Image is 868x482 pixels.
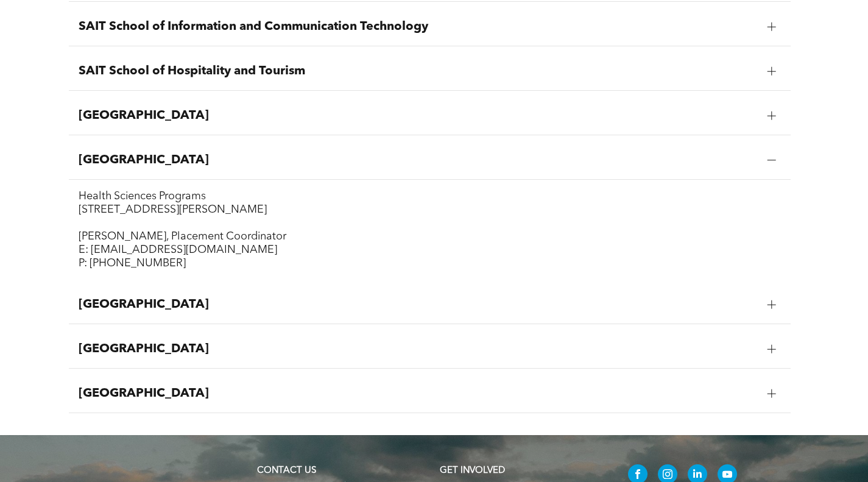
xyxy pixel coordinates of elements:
[79,19,758,34] span: SAIT School of Information and Communication Technology
[79,153,758,168] span: [GEOGRAPHIC_DATA]
[79,190,781,203] p: Health Sciences Programs
[79,386,758,401] span: [GEOGRAPHIC_DATA]
[79,257,781,270] p: P: [PHONE_NUMBER]
[79,230,781,243] p: [PERSON_NAME], Placement Coordinator
[440,466,505,475] span: GET INVOLVED
[79,297,758,312] span: [GEOGRAPHIC_DATA]
[79,64,758,79] span: SAIT School of Hospitality and Tourism
[257,466,316,475] a: CONTACT US
[79,203,781,216] p: [STREET_ADDRESS][PERSON_NAME]
[79,342,758,356] span: [GEOGRAPHIC_DATA]
[79,243,781,257] p: E: [EMAIL_ADDRESS][DOMAIN_NAME]
[79,108,758,123] span: [GEOGRAPHIC_DATA]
